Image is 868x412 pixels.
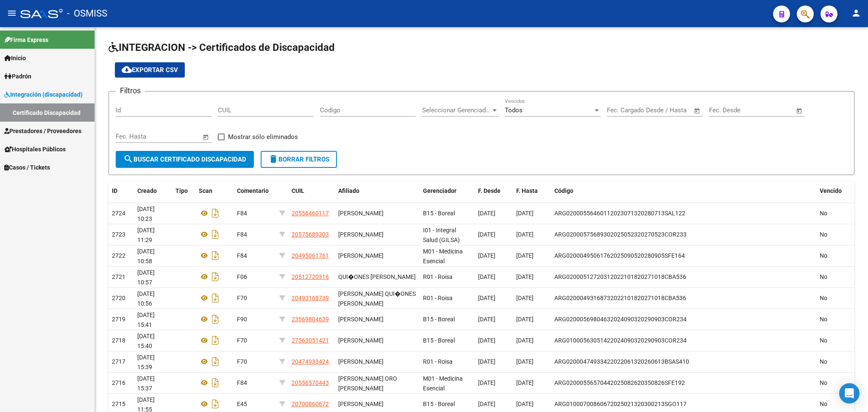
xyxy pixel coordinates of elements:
[478,231,495,238] span: [DATE]
[554,210,685,217] span: ARG02000556460112023071320280713SAL122
[516,358,534,365] span: [DATE]
[554,379,685,386] span: ARG02000556570442025082620350826SFE192
[210,376,221,390] i: Descargar documento
[292,273,329,280] span: 20512720316
[137,333,155,349] span: [DATE] 15:40
[516,316,534,323] span: [DATE]
[423,316,455,323] span: B15 - Boreal
[478,210,495,217] span: [DATE]
[292,187,304,194] span: CUIL
[137,187,157,194] span: Creado
[237,210,247,217] span: F84
[554,187,573,194] span: Código
[210,249,221,262] i: Descargar documento
[816,182,854,200] datatable-header-cell: Vencido
[338,252,384,259] span: [PERSON_NAME]
[820,401,827,407] span: No
[237,379,247,386] span: F84
[4,35,48,45] span: Firma Express
[292,252,329,259] span: 20495061761
[112,401,125,407] span: 2715
[112,273,125,280] span: 2721
[513,182,551,200] datatable-header-cell: F. Hasta
[649,106,690,114] input: Fecha fin
[292,210,329,217] span: 20556460117
[478,316,495,323] span: [DATE]
[137,354,155,370] span: [DATE] 15:39
[554,252,685,259] span: ARG02000495061762025090520280905SFE164
[516,231,534,238] span: [DATE]
[237,295,247,301] span: F70
[67,4,107,23] span: - OSMISS
[839,383,860,404] div: Open Intercom Messenger
[292,337,329,344] span: 27563051421
[338,337,384,344] span: [PERSON_NAME]
[210,312,221,326] i: Descargar documento
[237,252,247,259] span: F84
[7,8,17,18] mat-icon: menu
[516,252,534,259] span: [DATE]
[112,210,125,217] span: 2724
[516,210,534,217] span: [DATE]
[851,8,861,18] mat-icon: person
[420,182,475,200] datatable-header-cell: Gerenciador
[237,316,247,323] span: F90
[820,337,827,344] span: No
[261,151,337,168] button: Borrar Filtros
[116,151,254,168] button: Buscar Certificado Discapacidad
[210,206,221,220] i: Descargar documento
[4,163,50,172] span: Casos / Tickets
[338,231,384,238] span: [PERSON_NAME]
[554,401,687,407] span: ARG01000700860672025021320300213SGO117
[475,182,513,200] datatable-header-cell: F. Desde
[554,231,687,238] span: ARG02000575689302025052320270523COR233
[210,334,221,347] i: Descargar documento
[422,106,491,114] span: Seleccionar Gerenciador
[137,312,155,328] span: [DATE] 15:41
[210,291,221,305] i: Descargar documento
[137,269,155,286] span: [DATE] 10:57
[288,182,335,200] datatable-header-cell: CUIL
[292,358,329,365] span: 20474933424
[338,187,359,194] span: Afiliado
[478,337,495,344] span: [DATE]
[338,358,384,365] span: [PERSON_NAME]
[112,316,125,323] span: 2719
[607,106,641,114] input: Fecha inicio
[554,273,686,280] span: ARG02000512720312022101820271018CBA536
[122,64,132,75] mat-icon: cloud_download
[228,132,298,142] span: Mostrar sólo eliminados
[478,379,495,386] span: [DATE]
[137,206,155,222] span: [DATE] 10:23
[210,228,221,241] i: Descargar documento
[4,53,26,63] span: Inicio
[551,182,816,200] datatable-header-cell: Código
[268,156,329,163] span: Borrar Filtros
[423,337,455,344] span: B15 - Boreal
[423,273,453,280] span: R01 - Roisa
[175,187,188,194] span: Tipo
[820,379,827,386] span: No
[201,132,211,142] button: Open calendar
[820,210,827,217] span: No
[292,379,329,386] span: 20556570443
[292,231,329,238] span: 20575689303
[478,187,501,194] span: F. Desde
[4,90,83,99] span: Integración (discapacidad)
[751,106,792,114] input: Fecha fin
[423,375,463,392] span: M01 - Medicina Esencial
[820,316,827,323] span: No
[423,187,456,194] span: Gerenciador
[112,187,117,194] span: ID
[478,252,495,259] span: [DATE]
[554,316,687,323] span: ARG02000569804632024090320290903COR234
[820,252,827,259] span: No
[516,401,534,407] span: [DATE]
[820,295,827,301] span: No
[210,397,221,411] i: Descargar documento
[693,106,702,116] button: Open calendar
[795,106,804,116] button: Open calendar
[820,273,827,280] span: No
[554,337,687,344] span: ARG01000563051422024090320290903COR234
[4,72,31,81] span: Padrón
